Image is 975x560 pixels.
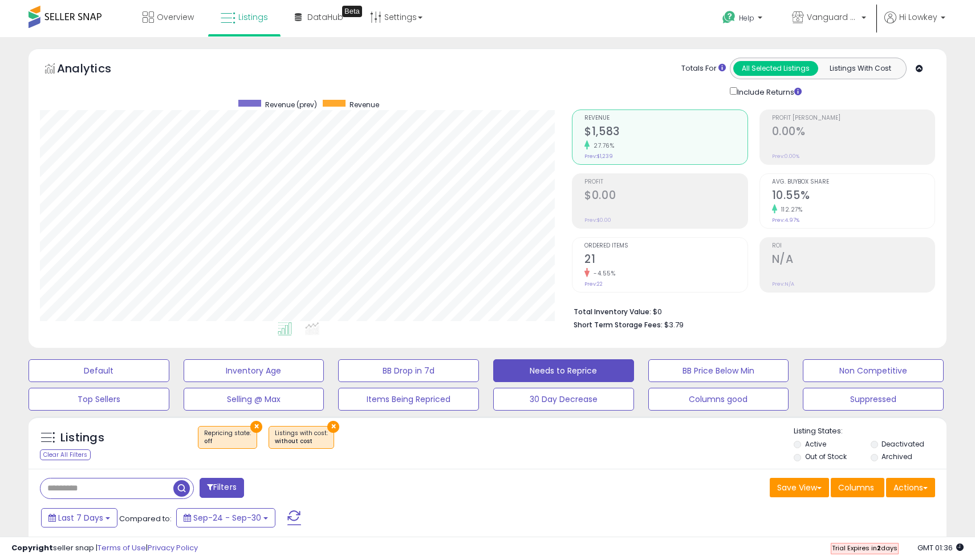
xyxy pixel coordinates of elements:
span: Listings [238,11,268,23]
button: Sep-24 - Sep-30 [176,508,275,527]
span: Repricing state : [204,429,251,446]
small: Prev: $0.00 [584,217,611,224]
h5: Listings [60,430,104,446]
a: Privacy Policy [148,542,198,553]
div: Totals For [681,63,726,74]
button: × [327,421,339,433]
button: All Selected Listings [733,61,818,76]
small: Prev: 4.97% [772,217,799,224]
button: BB Price Below Min [648,359,789,382]
small: 112.27% [777,205,803,214]
span: Revenue [350,100,379,109]
div: Tooltip anchor [342,6,362,17]
button: 30 Day Decrease [493,388,634,411]
button: Top Sellers [29,388,169,411]
span: Last 7 Days [58,512,103,524]
span: $3.79 [664,319,684,330]
span: Profit [PERSON_NAME] [772,115,935,121]
strong: Copyright [11,542,53,553]
span: Overview [157,11,194,23]
span: Avg. Buybox Share [772,179,935,185]
span: Hi Lowkey [899,11,937,23]
b: Total Inventory Value: [574,307,651,316]
h2: 21 [584,253,747,268]
span: Columns [838,482,874,493]
b: 2 [877,543,881,553]
div: seller snap | | [11,543,198,554]
button: Items Being Repriced [338,388,479,411]
div: Clear All Filters [40,449,91,460]
h5: Analytics [57,60,133,79]
button: BB Drop in 7d [338,359,479,382]
div: off [204,437,251,445]
a: Hi Lowkey [884,11,945,37]
li: $0 [574,304,927,318]
a: Help [713,2,774,37]
span: Listings with cost : [275,429,328,446]
small: -4.55% [590,269,615,278]
h2: $1,583 [584,125,747,140]
button: Non Competitive [803,359,944,382]
span: Vanguard Systems Shop [807,11,858,23]
button: Last 7 Days [41,508,117,527]
button: Listings With Cost [818,61,903,76]
label: Out of Stock [805,452,847,461]
span: Sep-24 - Sep-30 [193,512,261,524]
button: Save View [770,478,829,497]
span: DataHub [307,11,343,23]
span: Compared to: [119,513,172,524]
span: Revenue (prev) [265,100,317,109]
span: Profit [584,179,747,185]
button: × [250,421,262,433]
button: Needs to Reprice [493,359,634,382]
p: Listing States: [794,426,946,437]
label: Active [805,439,826,449]
div: Include Returns [721,85,815,98]
small: Prev: 0.00% [772,153,799,160]
small: Prev: $1,239 [584,153,613,160]
button: Default [29,359,169,382]
button: Inventory Age [184,359,324,382]
button: Suppressed [803,388,944,411]
i: Get Help [722,10,736,25]
button: Columns [831,478,884,497]
span: Trial Expires in days [832,543,897,553]
span: ROI [772,243,935,249]
h2: 10.55% [772,189,935,204]
b: Short Term Storage Fees: [574,320,663,330]
button: Selling @ Max [184,388,324,411]
label: Archived [881,452,912,461]
h2: $0.00 [584,189,747,204]
button: Columns good [648,388,789,411]
span: 2025-10-9 01:36 GMT [917,542,964,553]
span: Help [739,13,754,23]
div: without cost [275,437,328,445]
button: Filters [200,478,244,498]
h2: 0.00% [772,125,935,140]
button: Actions [886,478,935,497]
a: Terms of Use [97,542,146,553]
small: Prev: N/A [772,281,794,287]
h2: N/A [772,253,935,268]
label: Deactivated [881,439,924,449]
small: Prev: 22 [584,281,603,287]
small: 27.76% [590,141,614,150]
span: Ordered Items [584,243,747,249]
span: Revenue [584,115,747,121]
